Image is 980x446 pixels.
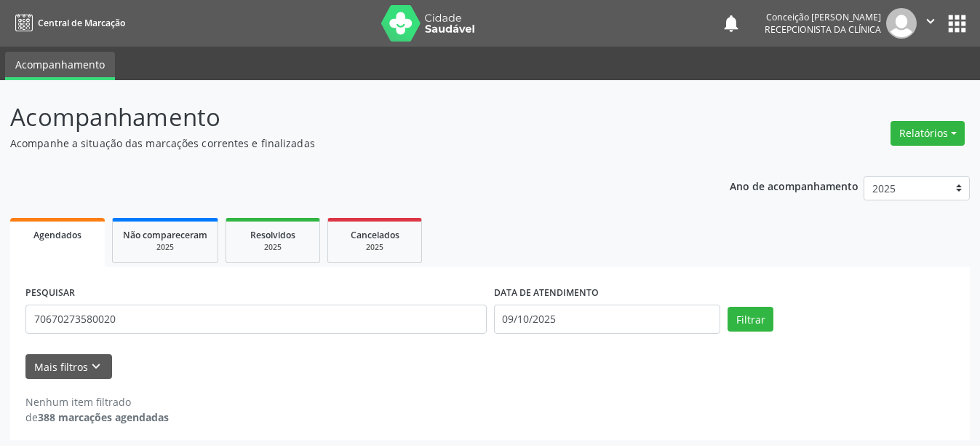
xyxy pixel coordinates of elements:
div: Nenhum item filtrado [25,394,169,410]
button: Mais filtroskeyboard_arrow_down [25,354,112,380]
a: Acompanhamento [5,52,115,80]
div: 2025 [338,242,411,253]
i:  [923,13,939,29]
strong: 388 marcações agendadas [38,410,169,424]
span: Agendados [33,229,81,241]
input: Selecione um intervalo [494,305,721,334]
span: Recepcionista da clínica [765,23,881,36]
span: Não compareceram [123,229,207,241]
p: Acompanhamento [10,99,682,136]
label: DATA DE ATENDIMENTO [494,282,599,305]
div: de [25,410,169,425]
button: Relatórios [891,121,965,146]
span: Central de Marcação [38,17,125,29]
label: PESQUISAR [25,282,75,305]
div: 2025 [123,242,207,253]
i: keyboard_arrow_down [88,359,104,375]
input: Nome, CNS [25,305,487,334]
button: apps [944,11,970,36]
button: notifications [721,13,741,34]
p: Ano de acompanhamento [730,176,859,195]
button: Filtrar [728,307,773,332]
span: Cancelados [351,229,399,241]
a: Central de Marcação [10,11,125,35]
span: Resolvidos [250,229,295,241]
div: Conceição [PERSON_NAME] [765,11,881,23]
img: img [886,8,917,39]
div: 2025 [236,242,309,253]
button:  [917,8,944,39]
p: Acompanhe a situação das marcações correntes e finalizadas [10,136,682,151]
